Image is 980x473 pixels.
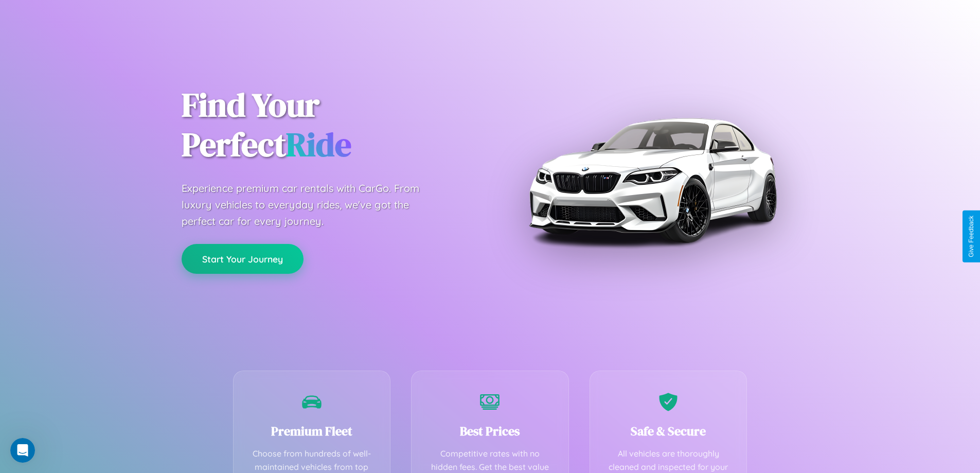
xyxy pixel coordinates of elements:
p: Experience premium car rentals with CarGo. From luxury vehicles to everyday rides, we've got the ... [182,180,439,230]
span: Ride [286,122,351,167]
h3: Premium Fleet [249,423,375,440]
h1: Find Your Perfect [182,85,475,165]
img: Premium BMW car rental vehicle [524,51,781,309]
h3: Safe & Secure [605,423,732,440]
h3: Best Prices [427,423,553,440]
iframe: Intercom live chat [10,438,35,463]
button: Start Your Journey [182,244,304,274]
div: Give Feedback [968,216,975,257]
